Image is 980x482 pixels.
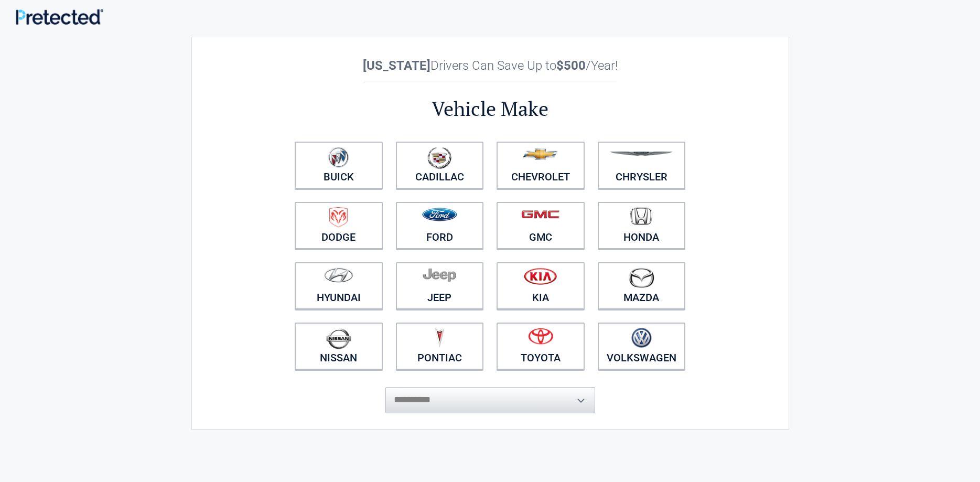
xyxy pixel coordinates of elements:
img: honda [630,207,652,226]
a: Chrysler [598,142,686,189]
a: Ford [396,202,484,249]
img: gmc [521,210,559,219]
a: Mazda [598,262,686,309]
a: Chevrolet [497,142,585,189]
img: cadillac [427,147,451,169]
a: Honda [598,202,686,249]
a: Pontiac [396,323,484,370]
a: Buick [295,142,383,189]
b: [US_STATE] [363,58,430,73]
a: Toyota [497,323,585,370]
a: Dodge [295,202,383,249]
img: chrysler [609,152,673,156]
img: Main Logo [16,9,103,25]
img: buick [328,147,349,168]
img: toyota [528,328,553,345]
img: pontiac [434,328,445,348]
h2: Drivers Can Save Up to /Year [288,58,692,73]
img: chevrolet [523,148,558,160]
a: Nissan [295,323,383,370]
img: hyundai [324,267,353,283]
h2: Vehicle Make [288,95,692,122]
a: Hyundai [295,262,383,309]
a: Jeep [396,262,484,309]
img: mazda [628,267,654,288]
img: nissan [326,328,351,349]
img: kia [524,267,557,285]
img: dodge [329,207,348,228]
img: ford [422,208,457,221]
a: Kia [497,262,585,309]
a: GMC [497,202,585,249]
b: $500 [556,58,586,73]
a: Volkswagen [598,323,686,370]
img: jeep [423,267,456,282]
img: volkswagen [631,328,652,348]
a: Cadillac [396,142,484,189]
